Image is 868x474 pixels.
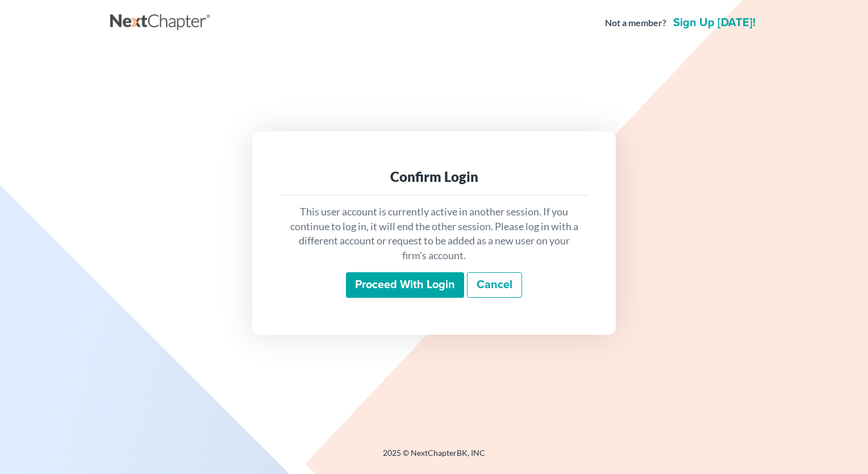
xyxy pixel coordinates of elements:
[289,168,579,186] div: Confirm Login
[671,17,758,28] a: Sign up [DATE]!
[289,205,579,263] p: This user account is currently active in another session. If you continue to log in, it will end ...
[467,272,522,298] a: Cancel
[605,16,666,30] strong: Not a member?
[346,272,464,298] input: Proceed with login
[110,447,758,468] div: 2025 © NextChapterBK, INC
